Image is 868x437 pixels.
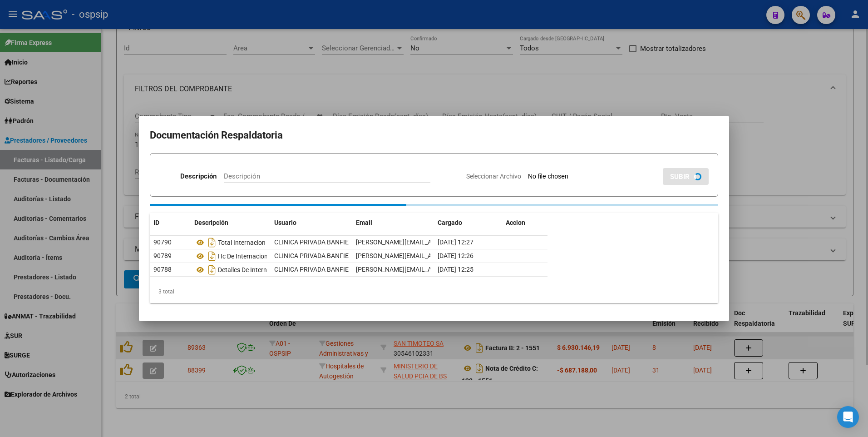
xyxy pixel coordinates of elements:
[271,213,352,233] datatable-header-cell: Usuario
[194,249,267,263] div: Hc De Internacion Mes [DATE]
[153,252,172,259] span: 90789
[438,266,473,273] span: [DATE] 12:25
[352,213,434,233] datatable-header-cell: Email
[194,263,267,277] div: Detalles De Internacion Mes [DATE]
[663,168,709,185] button: SUBIR
[356,219,372,226] span: Email
[153,219,159,226] span: ID
[153,266,172,273] span: 90788
[356,252,554,259] span: [PERSON_NAME][EMAIL_ADDRESS][PERSON_NAME][DOMAIN_NAME]
[194,235,267,250] div: Total Internacion Mes [DATE]
[506,219,525,226] span: Accion
[194,219,228,226] span: Descripción
[274,252,380,259] span: CLINICA PRIVADA BANFIELD (3912) -
[438,219,462,226] span: Cargado
[434,213,502,233] datatable-header-cell: Cargado
[274,266,380,273] span: CLINICA PRIVADA BANFIELD (3912) -
[150,280,718,303] div: 3 total
[150,213,191,233] datatable-header-cell: ID
[670,173,690,181] span: SUBIR
[438,252,473,259] span: [DATE] 12:26
[466,173,521,180] span: Seleccionar Archivo
[356,238,554,246] span: [PERSON_NAME][EMAIL_ADDRESS][PERSON_NAME][DOMAIN_NAME]
[502,213,547,233] datatable-header-cell: Accion
[274,238,380,246] span: CLINICA PRIVADA BANFIELD (3912) -
[206,263,218,277] i: Descargar documento
[438,238,473,246] span: [DATE] 12:27
[356,266,554,273] span: [PERSON_NAME][EMAIL_ADDRESS][PERSON_NAME][DOMAIN_NAME]
[206,249,218,263] i: Descargar documento
[837,406,859,428] div: Open Intercom Messenger
[274,219,296,226] span: Usuario
[153,238,172,246] span: 90790
[206,235,218,250] i: Descargar documento
[191,213,271,233] datatable-header-cell: Descripción
[150,127,718,144] h2: Documentación Respaldatoria
[180,171,217,182] p: Descripción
